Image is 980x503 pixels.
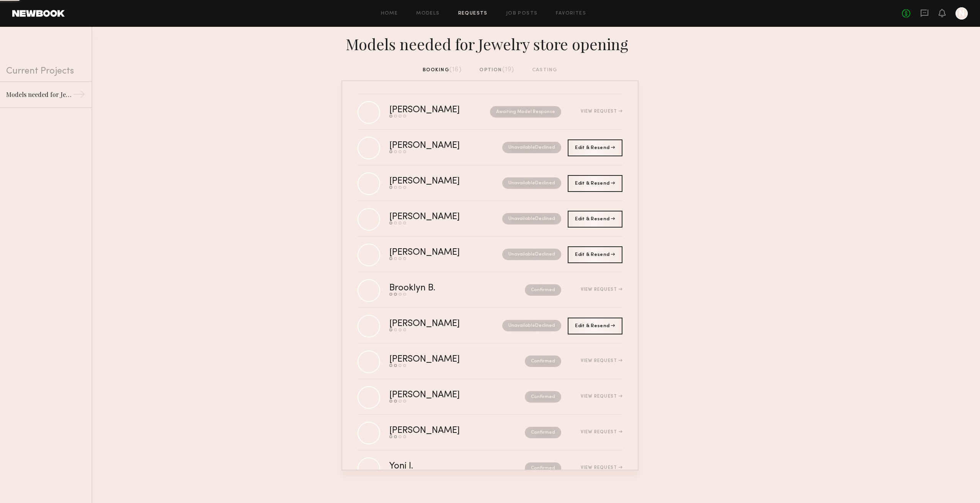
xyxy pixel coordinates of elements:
[389,284,480,293] div: Brooklyn B.
[358,94,622,130] a: [PERSON_NAME]Awaiting Model ResponseView Request
[575,324,615,328] span: Edit & Resend
[358,272,622,308] a: Brooklyn B.ConfirmedView Request
[73,88,85,103] div: →
[581,394,622,399] div: View Request
[581,430,622,434] div: View Request
[416,11,439,16] a: Models
[358,165,622,201] a: [PERSON_NAME]UnavailableDeclined
[502,67,514,73] span: (19)
[581,109,622,114] div: View Request
[525,427,561,438] nb-request-status: Confirmed
[502,142,561,153] nb-request-status: Unavailable Declined
[389,319,481,328] div: [PERSON_NAME]
[389,391,492,400] div: [PERSON_NAME]
[358,130,622,165] a: [PERSON_NAME]UnavailableDeclined
[525,391,561,403] nb-request-status: Confirmed
[358,308,622,344] a: [PERSON_NAME]UnavailableDeclined
[358,379,622,415] a: [PERSON_NAME]ConfirmedView Request
[389,426,492,435] div: [PERSON_NAME]
[389,213,481,221] div: [PERSON_NAME]
[458,11,488,16] a: Requests
[479,66,514,74] div: option
[581,287,622,292] div: View Request
[502,320,561,331] nb-request-status: Unavailable Declined
[502,213,561,224] nb-request-status: Unavailable Declined
[358,201,622,237] a: [PERSON_NAME]UnavailableDeclined
[575,146,615,150] span: Edit & Resend
[525,356,561,367] nb-request-status: Confirmed
[389,355,492,364] div: [PERSON_NAME]
[358,451,622,486] a: Yoni I.ConfirmedView Request
[389,462,469,471] div: Yoni I.
[525,284,561,296] nb-request-status: Confirmed
[955,7,968,20] a: N
[6,90,73,99] div: Models needed for Jewelry store opening
[381,11,398,16] a: Home
[389,106,475,115] div: [PERSON_NAME]
[358,415,622,451] a: [PERSON_NAME]ConfirmedView Request
[556,11,586,16] a: Favorites
[575,181,615,186] span: Edit & Resend
[581,359,622,363] div: View Request
[525,462,561,474] nb-request-status: Confirmed
[502,249,561,260] nb-request-status: Unavailable Declined
[389,248,481,257] div: [PERSON_NAME]
[581,465,622,470] div: View Request
[575,252,615,257] span: Edit & Resend
[502,177,561,189] nb-request-status: Unavailable Declined
[506,11,538,16] a: Job Posts
[389,141,481,150] div: [PERSON_NAME]
[341,33,639,54] div: Models needed for Jewelry store opening
[490,106,561,118] nb-request-status: Awaiting Model Response
[358,344,622,379] a: [PERSON_NAME]ConfirmedView Request
[389,177,481,186] div: [PERSON_NAME]
[575,217,615,221] span: Edit & Resend
[358,237,622,272] a: [PERSON_NAME]UnavailableDeclined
